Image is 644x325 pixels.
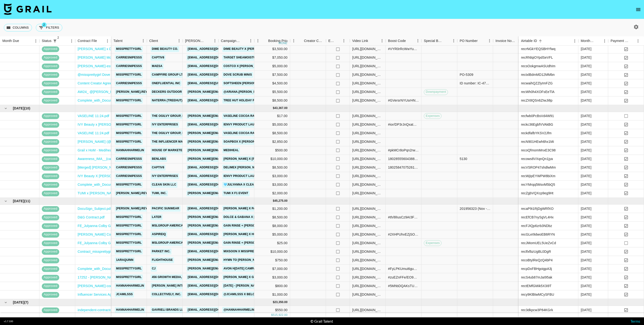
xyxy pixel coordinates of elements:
div: $5,000.00 [254,62,290,71]
div: Oct '24 [581,90,591,94]
a: @ariana.[PERSON_NAME] x #UggSeason Campaign [222,89,305,95]
a: Target SheaMoisture October Promo [222,55,288,61]
button: hide children [2,198,9,204]
div: recZX8QSn6ZIwJi8p [521,98,553,103]
div: PO Number [460,36,478,46]
a: [EMAIL_ADDRESS][DOMAIN_NAME] [186,206,240,212]
a: Tumi x F1 Event [222,190,250,196]
a: [EMAIL_ADDRESS][DOMAIN_NAME] [186,63,240,69]
span: [DATE] [13,106,24,111]
a: iEnvy Product Launch: “Press & GO Clean Day” Lashes" [222,122,316,128]
a: Mediheal [222,147,240,153]
a: carriesnipesss [115,165,143,170]
div: $7,050.00 [254,53,290,62]
button: Menu [104,37,111,45]
button: Sort [335,37,342,44]
button: Sort [629,38,636,44]
div: Creator Commmission Override [304,36,324,46]
span: Downpayment [424,90,448,94]
a: Dove Scrub Minis [222,72,253,78]
a: Dolce & Gabana x [PERSON_NAME] (November Fragrance Campaign) [222,214,335,220]
div: Invoice Notes [493,36,529,46]
a: carriesnipesss [115,173,143,179]
a: missprettygirl [115,130,143,136]
div: $500.00 [254,146,290,155]
div: $4,500.00 [254,79,290,88]
a: Avon H[DATE] Campaign [222,266,262,272]
div: Status [39,36,75,46]
span: approved [42,123,59,127]
a: 17252 - [PERSON_NAME] - Gimme Beauty - [DATE].pdf [78,275,163,280]
div: PO Number [457,36,493,46]
button: Menu [601,37,608,45]
div: $2,850.00 [254,138,290,146]
a: FE_Julyanna Colby Gain Rinse Influencer Agreement_11.4 - signed.pdf [78,224,186,228]
div: Special Booking Type [424,36,443,46]
a: [PERSON_NAME] x Pacsun // Holiday Campaign 24 [222,206,302,212]
a: TUMI x [PERSON_NAME] Agreement (1) copy.pdf [78,191,154,196]
a: SoapBox x [PERSON_NAME] (October Campaign) [222,139,301,145]
a: carriesnipesss [115,80,143,86]
div: $8,500.00 [254,129,290,138]
a: Awareness_IMA__(carriesnipesss_and_BENlabs_(H.pdf [78,157,163,161]
a: [PERSON_NAME][EMAIL_ADDRESS][DOMAIN_NAME] [186,257,264,263]
div: reckdfafbYKSV2Jfm [521,131,552,136]
div: Talent [111,36,147,46]
button: Sort [205,37,211,44]
div: money [279,42,289,45]
a: missprettygirl [115,232,143,237]
a: [DATE] - [PERSON_NAME] x [PERSON_NAME] TT Collaboration [222,283,320,289]
div: recWh0h4XOFsEeTlA [521,90,554,94]
button: Menu [176,37,183,44]
a: Gain Rinse + [PERSON_NAME] (November) [222,223,289,229]
span: ( 10 ) [24,106,30,111]
a: missprettygirl [115,98,143,103]
div: recoQfmomMnxE3C98 [521,148,556,153]
button: Sort [406,37,413,44]
div: Nov '24 [581,139,591,144]
button: Menu [378,37,386,44]
div: reckc36EgbfVVAkBG [521,122,553,127]
a: [PERSON_NAME] x [PERSON_NAME] Comfort, Period. (Project Code: B0440P 0005 | Deliverable DD:437153) [222,156,391,162]
a: Influencer Services Agreement with [PERSON_NAME] obo Grail Talent- BELOVED HUM Campaign _ Decembe... [78,292,305,297]
a: MSLGROUP Americas, LLC [151,240,193,246]
a: 456 Growth Media, LLC [151,274,190,280]
div: recN901HEwh6hx1Mi [521,139,554,144]
a: Later [151,214,163,220]
a: Captiv8 [151,165,165,170]
a: [EMAIL_ADDRESS][DOMAIN_NAME] [186,98,240,103]
a: 🩵JULYANNA x CLEAN SKIN CLUB 🩵 [222,182,278,188]
div: #pkMCr8oPqn2rwS8mYd9lj+YNKbhQlfNlaVGx3o8aDw9QDKar1DcyCb0wnQ4WXhE= [388,148,419,153]
div: Campaign (Type) [221,36,240,46]
a: carriesnipesss [115,55,143,61]
button: Show filters [36,24,62,31]
a: IVY Beauty X [PERSON_NAME] (Press & GO Clean Day) SIGNED.pdf [78,174,185,179]
div: Expenses: Remove Commission? [328,36,335,46]
div: https://www.instagram.com/p/DBr39VWS3Vf/?igsh=MWQ1ZGUxMzBkMA== [352,90,383,94]
button: Menu [486,37,493,44]
button: Sort [478,37,484,44]
a: [PERSON_NAME]-contract-to-be-signed.pdf [78,284,145,289]
div: $3,500.00 [254,45,290,53]
a: Gain Rinse + [PERSON_NAME] (November Reimbursement) [222,240,316,246]
div: Oct '24 [581,72,591,77]
a: [PERSON_NAME] x Holiday Mall Haul ([PERSON_NAME]) [222,232,311,237]
a: [PERSON_NAME][EMAIL_ADDRESS][PERSON_NAME][DOMAIN_NAME] [186,240,289,246]
div: Boost Code [386,36,421,46]
div: Video Link [352,36,368,46]
a: AspireIQ [151,232,167,237]
div: #ior/DP3rJnQxatReTyKRzPaW0VotloWmrcR4DAsD9CeMagi1O0A4Z8hFI8T8hTc= [388,122,419,127]
button: Menu [414,37,421,44]
a: D&G Contract.pdf [78,215,105,220]
a: Dime Beauty Co. [151,46,179,52]
a: The Ogilvy Group, LLC [151,113,189,119]
div: 43,367.00 [274,106,287,110]
a: missprettygirl [115,139,143,145]
a: [PERSON_NAME].reynaa [115,206,155,212]
a: Deckers Outdoor Corporation - UGG (Attn: [PERSON_NAME]) [151,89,251,95]
a: [EMAIL_ADDRESS][DOMAIN_NAME] [186,55,240,61]
a: [EMAIL_ADDRESS][DOMAIN_NAME] [186,46,240,52]
a: missprettygirl [115,113,143,119]
a: @jcamilsss x BELOVED December HUM Campaign [222,292,303,298]
button: Sort [58,38,65,44]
